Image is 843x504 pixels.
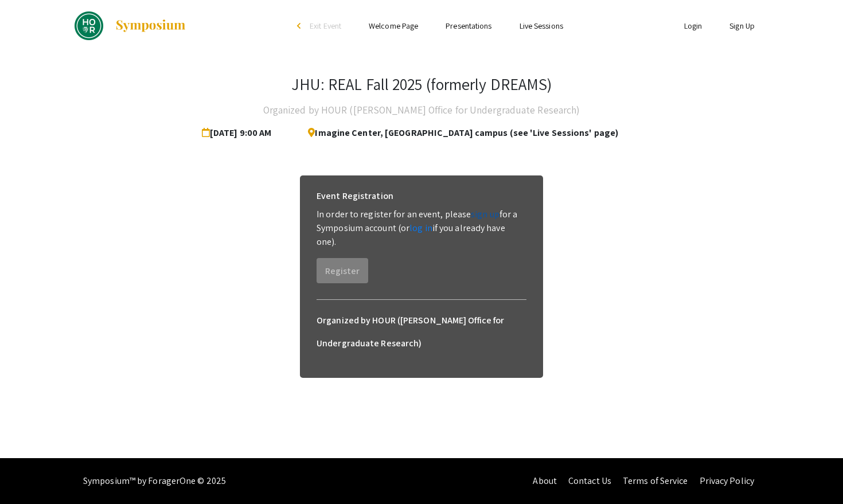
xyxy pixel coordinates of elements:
span: Imagine Center, [GEOGRAPHIC_DATA] campus (see 'Live Sessions' page) [299,122,618,144]
a: Login [684,21,702,31]
a: About [533,475,557,487]
a: Sign Up [729,21,755,31]
div: arrow_back_ios [297,22,304,29]
a: Privacy Policy [700,475,754,487]
p: In order to register for an event, please for a Symposium account (or if you already have one). [317,208,526,249]
a: Presentations [446,21,491,31]
a: Welcome Page [369,21,418,31]
a: Live Sessions [520,21,563,31]
h4: Organized by HOUR ([PERSON_NAME] Office for Undergraduate Research) [263,99,580,122]
div: Symposium™ by ForagerOne © 2025 [83,458,226,504]
h6: Organized by HOUR ([PERSON_NAME] Office for Undergraduate Research) [317,309,526,355]
button: Register [317,258,368,283]
h6: Event Registration [317,185,393,208]
img: Symposium by ForagerOne [115,19,186,33]
img: JHU: REAL Fall 2025 (formerly DREAMS) [75,11,103,40]
span: Exit Event [310,21,341,31]
a: JHU: REAL Fall 2025 (formerly DREAMS) [75,11,186,40]
a: sign up [471,208,499,220]
a: Contact Us [568,475,611,487]
a: log in [409,222,432,234]
iframe: Chat [9,452,49,495]
a: Terms of Service [623,475,688,487]
span: [DATE] 9:00 AM [202,122,276,144]
h3: JHU: REAL Fall 2025 (formerly DREAMS) [291,75,552,94]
